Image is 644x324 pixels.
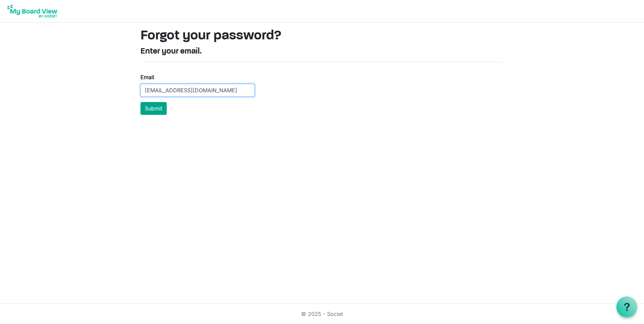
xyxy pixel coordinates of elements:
h4: Enter your email. [140,47,504,57]
button: Submit [140,102,167,115]
a: © 2025 - Societ [301,311,343,317]
label: Email [140,73,154,81]
h1: Forgot your password? [140,28,504,44]
img: My Board View Logo [5,3,59,20]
